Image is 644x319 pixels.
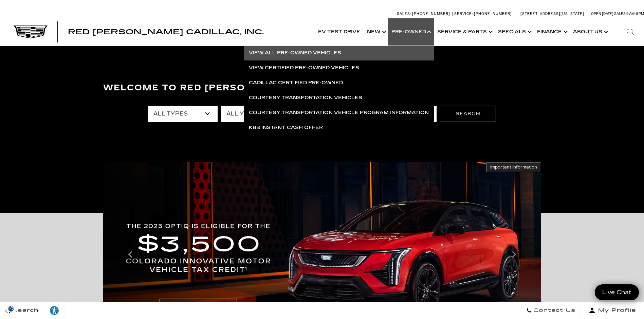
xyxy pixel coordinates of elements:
[595,306,636,315] span: My Profile
[103,81,541,95] h3: Welcome to Red [PERSON_NAME] Cadillac, Inc.
[315,18,364,46] a: EV Test Drive
[474,12,512,16] span: [PHONE_NUMBER]
[591,12,613,16] span: Open [DATE]
[532,306,575,315] span: Contact Us
[3,305,19,312] img: Opt-Out Icon
[440,106,496,122] button: Search
[595,284,639,300] a: Live Chat
[507,244,521,265] div: Next
[534,18,570,46] a: Finance
[397,12,411,16] span: Sales:
[599,288,635,296] span: Live Chat
[490,164,537,170] span: Important Information
[244,120,434,135] a: KBB Instant Cash Offer
[11,306,39,315] span: Search
[397,12,452,16] a: Sales: [PHONE_NUMBER]
[244,46,434,60] a: View All Pre-Owned Vehicles
[244,105,434,120] a: Courtesy Transportation Vehicle Program Information
[244,75,434,90] a: Cadillac Certified Pre-Owned
[434,18,495,46] a: Service & Parts
[364,18,388,46] a: New
[68,28,264,36] span: Red [PERSON_NAME] Cadillac, Inc.
[520,12,584,16] a: [STREET_ADDRESS][US_STATE]
[495,18,534,46] a: Specials
[244,60,434,75] a: View Certified Pre-Owned Vehicles
[244,90,434,105] a: Courtesy Transportation Vehicles
[521,302,581,319] a: Contact Us
[221,106,291,122] select: Filter by year
[614,12,626,16] span: Sales:
[148,106,218,122] select: Filter by type
[388,18,434,46] a: Pre-Owned
[412,12,450,16] span: [PHONE_NUMBER]
[570,18,610,46] a: About Us
[626,12,644,16] span: 9 AM-6 PM
[3,305,19,312] section: Click to Open Cookie Consent Modal
[44,302,65,319] a: Explore your accessibility options
[124,244,137,265] div: Previous
[14,25,48,38] img: Cadillac Dark Logo with Cadillac White Text
[452,12,514,16] a: Service: [PHONE_NUMBER]
[44,305,65,316] div: Explore your accessibility options
[454,12,473,16] span: Service:
[68,29,264,35] a: Red [PERSON_NAME] Cadillac, Inc.
[581,302,644,319] button: Open user profile menu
